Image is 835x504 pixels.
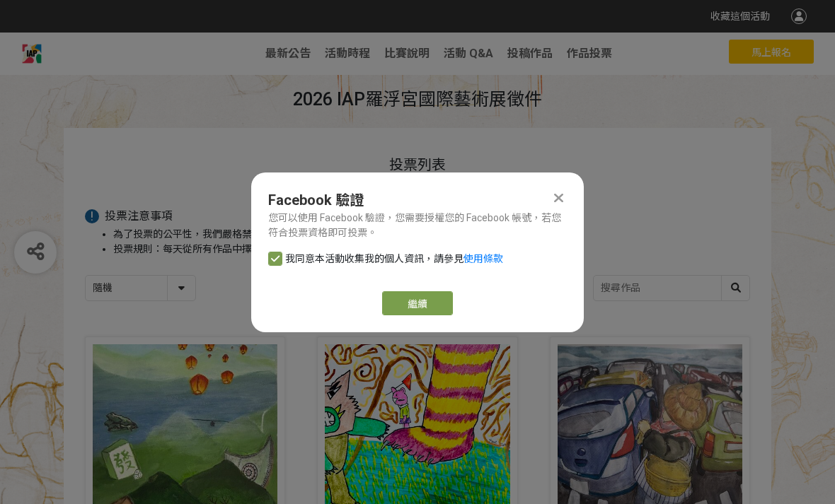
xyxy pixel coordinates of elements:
li: 為了投票的公平性，我們嚴格禁止灌票行為，所有投票者皆需經過 Facebook 登入認證。 [113,227,750,242]
div: Facebook 驗證 [268,189,567,211]
button: 馬上報名 [729,40,814,64]
a: 活動時程 [325,47,370,60]
a: 比賽說明 [384,47,430,60]
a: 作品投票 [567,47,612,60]
a: 使用條款 [463,253,503,264]
span: 2026 IAP羅浮宮國際藝術展徵件 [293,89,542,110]
h1: 投票列表 [85,156,750,173]
img: 2026 IAP羅浮宮國際藝術展徵件 [21,43,42,64]
li: 投票規則：每天從所有作品中擇一投票。 [113,242,750,257]
span: 我同意本活動收集我的個人資訊，請參見 [285,253,463,264]
span: 馬上報名 [751,47,791,58]
input: 搜尋作品 [594,276,749,300]
a: 活動 Q&A [444,47,493,60]
a: 最新公告 [265,47,311,60]
span: 收藏這個活動 [710,11,770,22]
a: 繼續 [382,291,453,315]
div: 您可以使用 Facebook 驗證，您需要授權您的 Facebook 帳號，若您符合投票資格即可投票。 [268,211,567,240]
span: 投票注意事項 [105,209,173,223]
span: 投稿作品 [507,47,553,60]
